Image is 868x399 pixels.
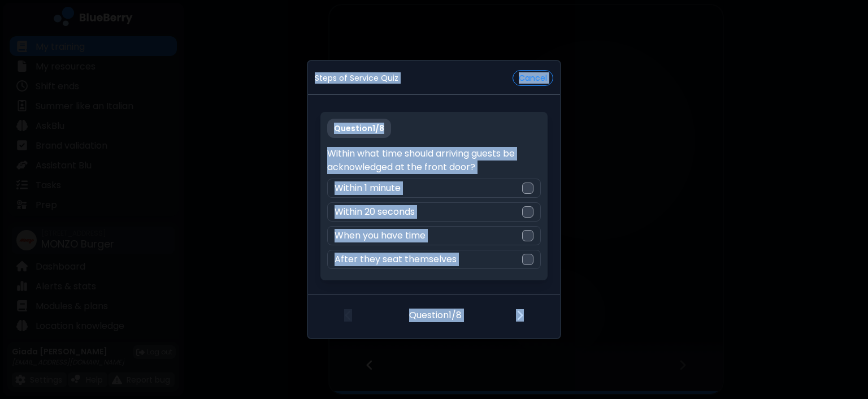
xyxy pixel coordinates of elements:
[409,295,462,322] p: Question 1 / 8
[335,181,401,195] p: Within 1 minute
[513,70,553,86] button: Cancel
[335,253,457,266] p: After they seat themselves
[335,205,415,219] p: Within 20 seconds
[327,119,391,138] p: Question 1 / 8
[516,309,524,322] img: file icon
[335,229,426,242] p: When you have time
[315,73,398,83] p: Steps of Service Quiz
[327,147,540,174] p: Within what time should arriving guests be acknowledged at the front door?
